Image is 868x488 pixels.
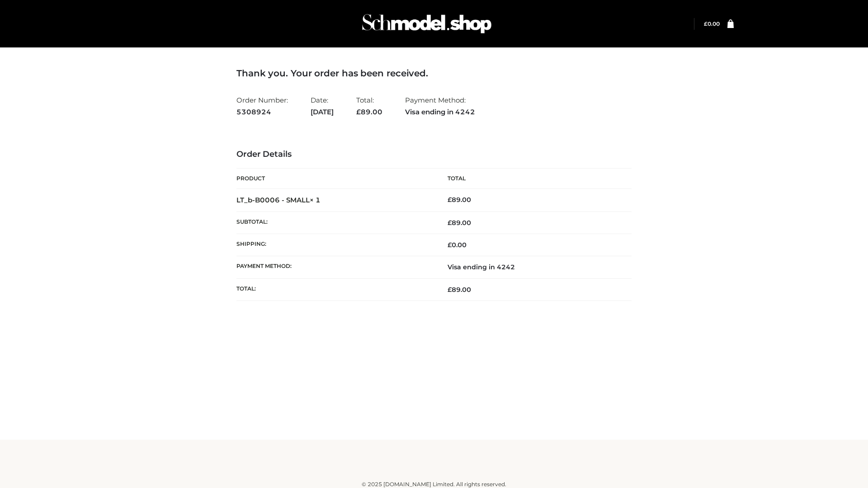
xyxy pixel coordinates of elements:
[236,256,434,278] th: Payment method:
[448,241,467,249] bdi: 0.00
[448,241,452,249] span: £
[448,196,471,204] bdi: 89.00
[704,20,720,27] a: £0.00
[359,6,495,42] img: Schmodel Admin 964
[236,196,321,204] strong: LT_b-B0006 - SMALL
[236,211,434,234] th: Subtotal:
[236,169,434,189] th: Product
[236,92,288,120] li: Order Number:
[434,256,632,278] td: Visa ending in 4242
[236,150,632,160] h3: Order Details
[434,169,632,189] th: Total
[310,196,321,204] strong: × 1
[356,92,382,120] li: Total:
[704,20,720,27] bdi: 0.00
[405,106,475,118] strong: Visa ending in 4242
[448,196,452,204] span: £
[448,286,452,294] span: £
[448,219,452,227] span: £
[236,234,434,256] th: Shipping:
[356,108,382,116] span: 89.00
[311,92,334,120] li: Date:
[448,219,471,227] span: 89.00
[311,106,334,118] strong: [DATE]
[236,68,632,79] h3: Thank you. Your order has been received.
[704,20,708,27] span: £
[356,108,361,116] span: £
[236,106,288,118] strong: 5308924
[236,278,434,300] th: Total:
[405,92,475,120] li: Payment Method:
[448,286,471,294] span: 89.00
